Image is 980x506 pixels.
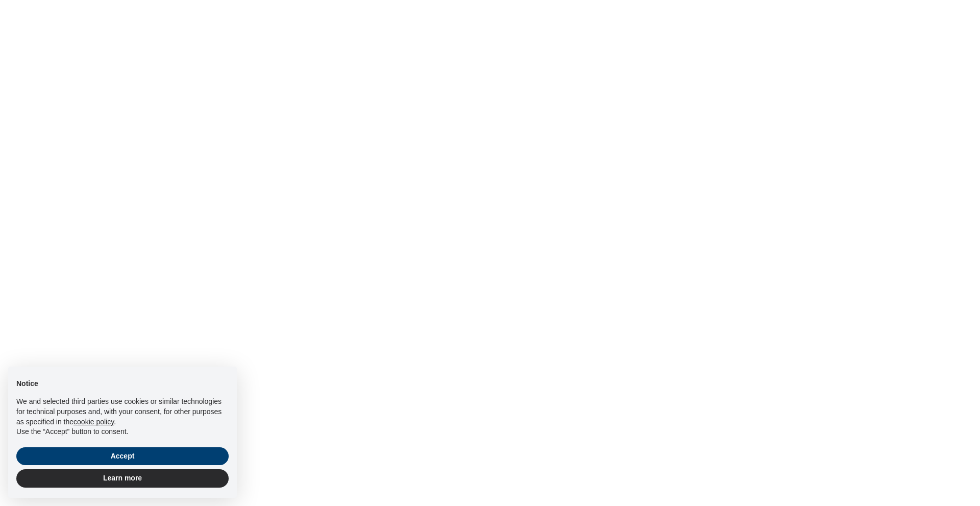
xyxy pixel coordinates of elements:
p: Use the “Accept” button to consent. [16,427,229,437]
a: cookie policy [73,418,114,426]
p: We and selected third parties use cookies or similar technologies for technical purposes and, wit... [16,397,229,427]
h2: Notice [16,379,229,389]
button: Accept [16,447,229,466]
button: Learn more [16,469,229,488]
